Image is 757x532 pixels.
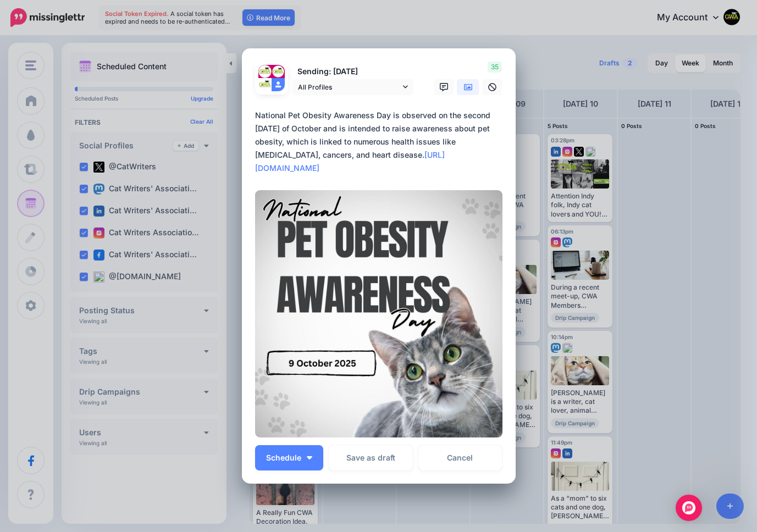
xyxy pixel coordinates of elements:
[292,79,413,95] a: All Profiles
[255,190,502,437] img: 7KW634M7X8E3MEUUJUDVEHW62SOWZA43.jpg
[292,65,413,78] p: Sending: [DATE]
[255,150,445,173] mark: [URL][DOMAIN_NAME]
[298,81,400,93] span: All Profiles
[272,78,285,91] img: user_default_image.png
[272,65,285,78] img: 45698106_333706100514846_7785613158785220608_n-bsa140427.jpg
[418,445,502,470] a: Cancel
[676,495,702,521] div: Open Intercom Messenger
[307,456,312,459] img: arrow-down-white.png
[258,65,272,78] img: 1qlX9Brh-74720.jpg
[258,78,272,91] img: ffae8dcf99b1d535-87638.png
[266,454,301,462] span: Schedule
[488,62,502,73] span: 35
[329,445,413,470] button: Save as draft
[255,445,323,470] button: Schedule
[255,109,508,175] div: National Pet Obesity Awareness Day is observed on the second [DATE] of October and is intended to...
